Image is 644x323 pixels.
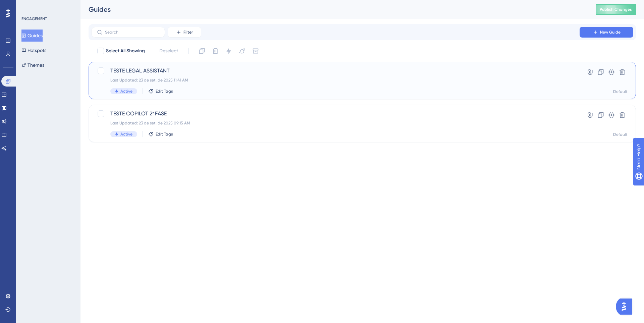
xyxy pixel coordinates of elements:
[21,16,47,21] div: ENGAGEMENT
[183,30,193,35] span: Filter
[580,27,633,38] button: New Guide
[110,120,560,126] div: Last Updated: 23 de set. de 2025 09:15 AM
[148,89,173,94] button: Edit Tags
[110,67,560,75] span: TESTE LEGAL ASSISTANT
[600,30,621,35] span: New Guide
[156,89,173,94] span: Edit Tags
[105,30,159,35] input: Search
[616,297,636,317] iframe: UserGuiding AI Assistant Launcher
[110,77,560,83] div: Last Updated: 23 de set. de 2025 11:41 AM
[21,44,46,56] button: Hotspots
[613,132,628,137] div: Default
[120,131,132,137] span: Active
[16,2,42,10] span: Need Help?
[613,89,628,94] div: Default
[21,59,44,71] button: Themes
[106,47,145,55] span: Select All Showing
[159,47,178,55] span: Deselect
[156,131,173,137] span: Edit Tags
[168,27,201,38] button: Filter
[110,110,560,118] span: TESTE COPILOT 2ª FASE
[153,45,184,57] button: Deselect
[600,7,632,12] span: Publish Changes
[596,4,636,15] button: Publish Changes
[21,30,43,42] button: Guides
[120,89,132,94] span: Active
[89,5,579,14] div: Guides
[148,131,173,137] button: Edit Tags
